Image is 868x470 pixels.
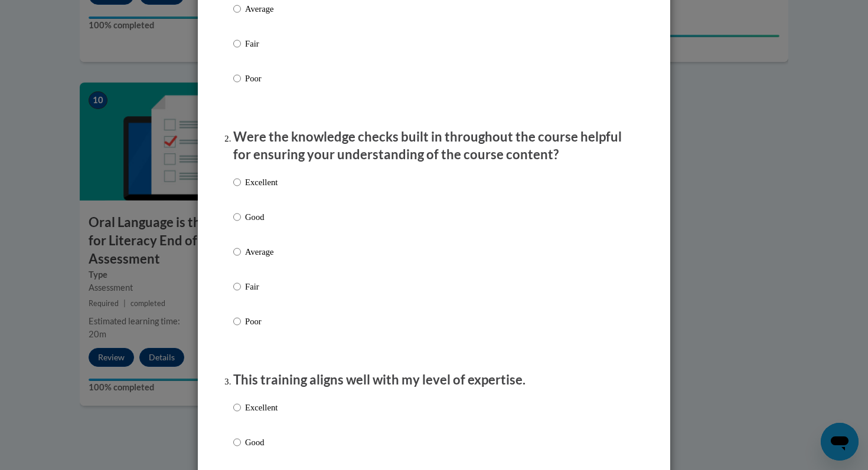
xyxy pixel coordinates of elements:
[233,280,241,293] input: Fair
[245,176,278,189] p: Excellent
[233,401,241,414] input: Excellent
[245,280,278,293] p: Fair
[233,2,241,15] input: Average
[233,37,241,50] input: Fair
[245,37,278,50] p: Fair
[245,245,278,258] p: Average
[245,2,278,15] p: Average
[233,211,241,224] input: Good
[233,436,241,449] input: Good
[245,211,278,224] p: Good
[245,72,278,85] p: Poor
[233,371,635,389] p: This training aligns well with my level of expertise.
[233,176,241,189] input: Excellent
[233,72,241,85] input: Poor
[245,401,278,414] p: Excellent
[233,315,241,328] input: Poor
[245,315,278,328] p: Poor
[245,436,278,449] p: Good
[233,128,635,165] p: Were the knowledge checks built in throughout the course helpful for ensuring your understanding ...
[233,245,241,258] input: Average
